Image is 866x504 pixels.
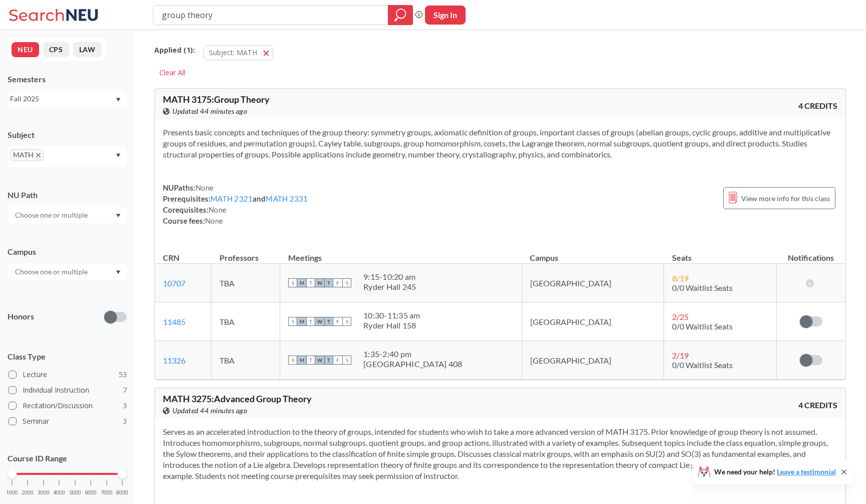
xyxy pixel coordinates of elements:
td: TBA [211,264,280,302]
td: [GEOGRAPHIC_DATA] [522,341,664,380]
span: 1000 [6,490,18,495]
span: None [205,216,223,225]
span: 3 [123,400,127,411]
a: 11326 [163,356,185,365]
th: Notifications [776,242,845,264]
label: Seminar [9,415,127,428]
span: T [306,317,315,326]
span: 2 / 19 [672,351,689,360]
th: Meetings [280,242,522,264]
svg: Dropdown arrow [116,98,121,102]
span: T [324,278,333,287]
button: CPS [43,42,69,57]
span: M [297,317,306,326]
span: W [315,356,324,365]
span: MATH 3175 : Group Theory [163,94,270,105]
span: 3000 [38,490,50,495]
td: TBA [211,341,280,380]
span: 53 [119,369,127,380]
div: Campus [8,246,127,257]
div: 10:30 - 11:35 am [363,310,420,320]
div: Dropdown arrow [8,207,127,224]
div: MATHX to remove pillDropdown arrow [8,146,127,167]
span: S [288,356,297,365]
section: Serves as an accelerated introduction to the theory of groups, intended for students who wish to ... [163,426,837,481]
div: NUPaths: Prerequisites: and Corequisites: Course fees: [163,182,308,226]
div: Subject [8,129,127,140]
p: Course ID Range [8,453,127,464]
span: F [333,356,342,365]
svg: Dropdown arrow [116,270,121,274]
input: Class, professor, course number, "phrase" [161,7,381,24]
span: S [288,278,297,287]
svg: X to remove pill [36,153,41,157]
span: MATH 3275 : Advanced Group Theory [163,393,312,404]
span: M [297,356,306,365]
span: 0/0 Waitlist Seats [672,283,733,292]
input: Choose one or multiple [10,266,94,278]
span: F [333,278,342,287]
p: Honors [8,311,34,322]
span: S [288,317,297,326]
span: W [315,317,324,326]
span: 4000 [53,490,65,495]
button: NEU [12,42,39,57]
th: Seats [664,242,776,264]
a: MATH 2331 [266,194,308,203]
span: T [306,278,315,287]
div: CRN [163,252,179,263]
span: T [324,317,333,326]
span: F [333,317,342,326]
span: Applied ( 1 ): [154,45,195,56]
svg: Dropdown arrow [116,214,121,218]
svg: magnifying glass [394,8,406,22]
span: S [342,356,351,365]
span: T [306,356,315,365]
div: Dropdown arrow [8,263,127,280]
span: We need your help! [714,468,836,475]
span: 5000 [69,490,81,495]
div: Fall 2025 [10,93,115,104]
span: None [195,183,213,192]
span: 6000 [85,490,97,495]
a: 11485 [163,317,185,326]
div: NU Path [8,190,127,201]
span: Updated 44 minutes ago [172,405,247,416]
section: Presents basic concepts and techniques of the group theory: symmetry groups, axiomatic definition... [163,127,837,160]
div: 1:35 - 2:40 pm [363,349,462,359]
label: Lecture [9,368,127,381]
span: 7 [123,385,127,396]
input: Choose one or multiple [10,209,94,221]
span: 2 / 25 [672,312,689,321]
span: 8000 [116,490,128,495]
span: T [324,356,333,365]
div: magnifying glass [388,5,413,25]
td: [GEOGRAPHIC_DATA] [522,264,664,302]
div: Ryder Hall 158 [363,320,420,330]
label: Individual Instruction [9,384,127,397]
div: [GEOGRAPHIC_DATA] 408 [363,359,462,369]
span: 4 CREDITS [798,100,837,111]
th: Campus [522,242,664,264]
a: 10707 [163,278,185,288]
span: 3 [123,416,127,427]
button: Sign In [425,6,466,25]
span: 0/0 Waitlist Seats [672,360,733,370]
span: W [315,278,324,287]
button: LAW [73,42,102,57]
td: TBA [211,302,280,341]
span: Class Type [8,351,127,362]
span: 0/0 Waitlist Seats [672,321,733,331]
span: View more info for this class [741,192,830,205]
a: MATH 2321 [210,194,253,203]
span: 4 CREDITS [798,400,837,411]
span: Updated 44 minutes ago [172,106,247,117]
span: 2000 [22,490,34,495]
button: Subject: MATH [203,45,273,60]
span: S [342,278,351,287]
span: MATHX to remove pill [10,149,44,161]
label: Recitation/Discussion [9,399,127,412]
span: S [342,317,351,326]
td: [GEOGRAPHIC_DATA] [522,302,664,341]
div: Clear All [154,65,190,80]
